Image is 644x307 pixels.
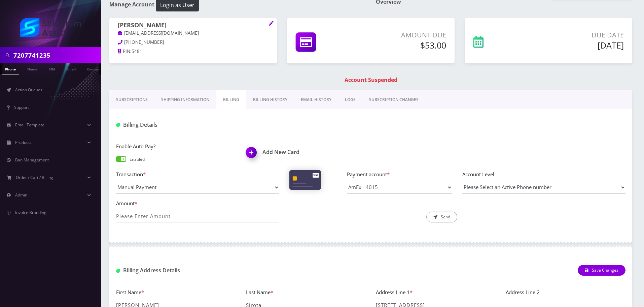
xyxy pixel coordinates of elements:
a: Shipping Information [154,90,216,110]
label: Payment account [347,171,452,178]
span: Email Template [15,122,44,128]
a: PIN: [118,48,132,55]
h1: Billing Address Details [116,267,279,274]
span: Ban Management [15,157,49,163]
img: Shluchim Assist [20,18,81,37]
a: Login as User [154,1,199,8]
h1: Billing Details [116,122,279,128]
img: Billing Details [116,123,120,127]
label: Account Level [462,171,625,178]
a: SIM [45,63,58,74]
p: Enabled [130,156,145,162]
h1: Account Suspended [111,77,631,83]
span: Order / Cart / Billing [16,175,53,180]
label: Address Line 2 [506,288,540,296]
a: [EMAIL_ADDRESS][DOMAIN_NAME] [118,30,199,37]
label: First Name [116,288,144,296]
a: Name [24,63,41,74]
span: 5481 [132,48,142,54]
a: Email [63,63,79,74]
a: Billing History [246,90,294,110]
h5: [DATE] [527,40,624,50]
span: Action Queues [15,87,42,93]
span: Products [15,140,32,145]
h5: $53.00 [362,40,446,50]
input: Please Enter Amount [116,210,279,222]
label: Amount [116,199,279,207]
button: Save Changes [578,265,625,276]
p: Due Date [527,30,624,40]
a: LOGS [338,90,362,110]
img: Add New Card [243,145,262,165]
a: Add New CardAdd New Card [246,149,366,155]
span: Support [14,104,29,110]
h1: [PERSON_NAME] [118,22,269,30]
img: Cards [289,170,321,190]
input: Search in Company [13,49,99,62]
label: Last Name [246,288,273,296]
span: Admin [15,192,27,198]
a: EMAIL HISTORY [294,90,338,110]
label: Transaction [116,171,279,178]
span: Invoice Branding [15,210,46,215]
a: Subscriptions [109,90,154,110]
p: Amount Due [362,30,446,40]
span: [PHONE_NUMBER] [124,39,164,45]
button: Send [426,212,457,222]
a: SUBSCRIPTION CHANGES [362,90,425,110]
a: Billing [216,90,246,110]
h1: Add New Card [246,149,366,155]
a: Phone [2,63,19,74]
a: Company [84,63,106,74]
label: Address Line 1 [376,288,413,296]
img: Billing Address Detail [116,269,120,273]
label: Enable Auto Pay? [116,143,236,150]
